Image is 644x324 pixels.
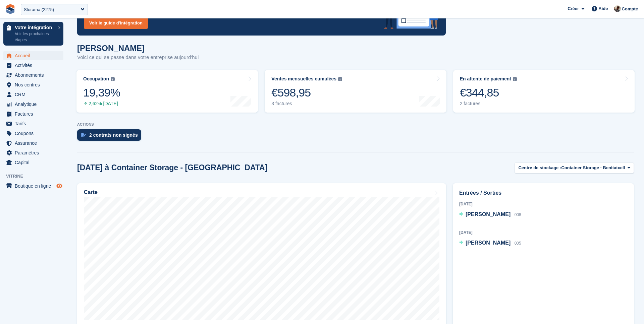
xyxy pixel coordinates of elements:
a: menu [3,61,63,70]
a: menu [3,119,63,128]
span: Capital [15,158,55,167]
div: 19,39% [83,86,120,100]
p: Votre intégration [15,25,55,30]
span: Abonnements [15,70,55,80]
h2: Entrées / Sorties [459,189,628,197]
span: Tarifs [15,119,55,128]
a: menu [3,90,63,99]
div: €598,95 [271,86,342,100]
h2: [DATE] à Container Storage - [GEOGRAPHIC_DATA] [77,163,267,172]
span: Paramètres [15,148,55,157]
div: 2 contrats non signés [89,132,138,138]
div: 2,62% [DATE] [83,101,120,107]
a: menu [3,51,63,60]
img: stora-icon-8386f47178a22dfd0bd8f6a31ec36ba5ce8667c1dd55bd0f319d3a0aa187defe.svg [5,4,15,14]
a: Voir le guide d'intégration [84,17,148,29]
div: 2 factures [460,101,517,107]
a: menu [3,138,63,148]
p: ACTIONS [77,122,634,127]
span: Compte [622,6,638,12]
div: 3 factures [271,101,342,107]
a: menu [3,148,63,157]
a: menu [3,158,63,167]
a: Boutique d'aperçu [55,182,63,190]
span: Factures [15,109,55,119]
span: Activités [15,61,55,70]
a: 2 contrats non signés [77,129,145,144]
span: Coupons [15,129,55,138]
img: icon-info-grey-7440780725fd019a000dd9b08b2336e03edf1995a4989e88bcd33f0948082b44.svg [111,77,115,81]
div: [DATE] [459,201,628,207]
div: Storama (2275) [24,6,54,13]
span: 005 [515,241,521,246]
a: [PERSON_NAME] 008 [459,210,521,219]
div: €344,85 [460,86,517,100]
a: Occupation 19,39% 2,62% [DATE] [76,70,258,113]
p: Voir les prochaines étapes [15,31,55,43]
span: Assurance [15,138,55,148]
a: menu [3,129,63,138]
span: Créer [568,5,579,12]
a: Votre intégration Voir les prochaines étapes [3,22,63,46]
div: [DATE] [459,230,628,236]
img: icon-info-grey-7440780725fd019a000dd9b08b2336e03edf1995a4989e88bcd33f0948082b44.svg [513,77,517,81]
a: Ventes mensuelles cumulées €598,95 3 factures [265,70,446,113]
span: Container Storage - Benitatxell [561,165,625,171]
span: [PERSON_NAME] [466,211,511,217]
span: Aide [598,5,608,12]
div: Ventes mensuelles cumulées [271,76,336,82]
span: CRM [15,90,55,99]
span: Accueil [15,51,55,60]
span: 008 [515,212,521,217]
h2: Carte [84,189,98,195]
img: contract_signature_icon-13c848040528278c33f63329250d36e43548de30e8caae1d1a13099fd9432cc5.svg [81,133,86,137]
span: Analytique [15,100,55,109]
a: menu [3,100,63,109]
a: menu [3,109,63,119]
span: Vitrine [6,173,67,180]
a: menu [3,70,63,80]
h1: [PERSON_NAME] [77,44,199,53]
a: menu [3,181,63,191]
div: Occupation [83,76,109,82]
p: Voici ce qui se passe dans votre entreprise aujourd'hui [77,54,199,61]
span: Centre de stockage : [518,165,561,171]
img: Patrick Blanc [614,5,621,12]
img: icon-info-grey-7440780725fd019a000dd9b08b2336e03edf1995a4989e88bcd33f0948082b44.svg [338,77,342,81]
a: [PERSON_NAME] 005 [459,239,521,248]
div: En attente de paiement [460,76,511,82]
button: Centre de stockage : Container Storage - Benitatxell [515,163,634,174]
span: Boutique en ligne [15,181,55,191]
span: Nos centres [15,80,55,89]
a: menu [3,80,63,89]
span: [PERSON_NAME] [466,240,511,246]
a: En attente de paiement €344,85 2 factures [453,70,635,113]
